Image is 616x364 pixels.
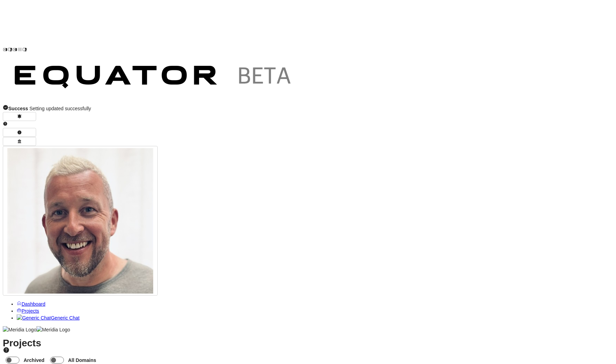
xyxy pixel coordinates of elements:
[51,315,79,321] span: Generic Chat
[17,314,51,321] img: Generic Chat
[22,308,39,314] span: Projects
[17,315,80,321] a: Generic ChatGeneric Chat
[22,301,46,307] span: Dashboard
[27,3,329,52] img: Customer Logo
[17,301,46,307] a: Dashboard
[3,54,305,103] img: Customer Logo
[8,106,28,111] strong: Success
[17,308,39,314] a: Projects
[3,326,36,333] img: Meridia Logo
[36,326,70,333] img: Meridia Logo
[8,106,91,111] span: Setting updated successfully
[7,148,153,294] img: Profile Icon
